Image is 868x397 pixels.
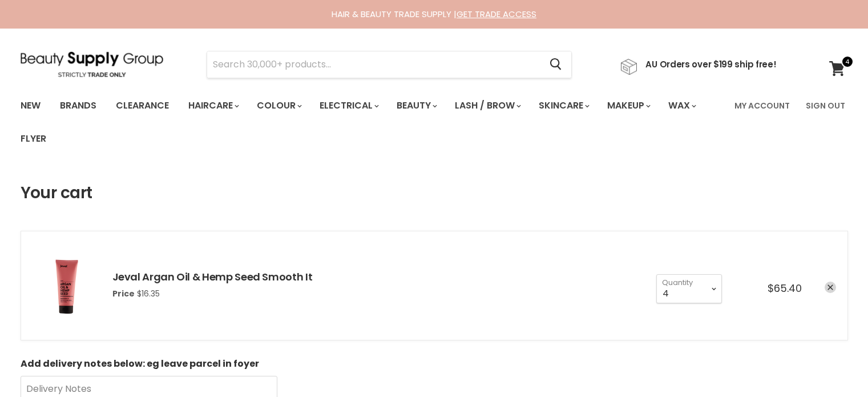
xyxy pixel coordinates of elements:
[311,94,386,118] a: Electrical
[388,94,444,118] a: Beauty
[768,281,802,295] span: $65.40
[12,127,55,151] a: Flyer
[248,94,309,118] a: Colour
[728,94,797,118] a: My Account
[12,89,728,155] ul: Main menu
[33,243,101,328] img: Jeval Argan Oil & Hemp Seed Smooth It
[112,288,135,299] span: Price
[6,89,862,155] nav: Main
[446,94,528,118] a: Lash / Brow
[541,51,571,78] button: Search
[6,9,862,20] div: HAIR & BEAUTY TRADE SUPPLY |
[656,274,722,303] select: Quantity
[21,357,259,370] b: Add delivery notes below: eg leave parcel in foyer
[799,94,852,118] a: Sign Out
[207,51,572,78] form: Product
[660,94,703,118] a: Wax
[137,288,160,299] span: $16.35
[207,51,541,78] input: Search
[180,94,246,118] a: Haircare
[107,94,177,118] a: Clearance
[530,94,596,118] a: Skincare
[457,8,536,20] a: GET TRADE ACCESS
[51,94,105,118] a: Brands
[21,184,92,202] h1: Your cart
[112,270,313,284] a: Jeval Argan Oil & Hemp Seed Smooth It
[12,94,49,118] a: New
[599,94,657,118] a: Makeup
[825,282,836,293] a: remove Jeval Argan Oil & Hemp Seed Smooth It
